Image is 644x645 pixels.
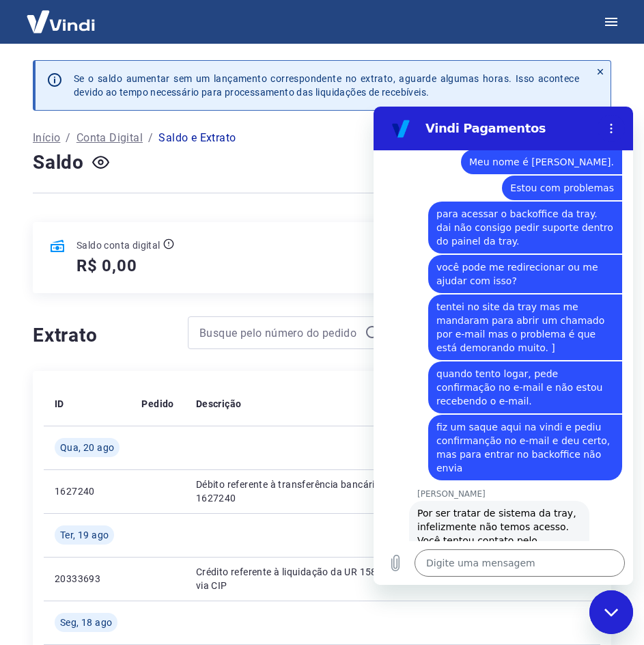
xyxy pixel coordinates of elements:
p: 1627240 [55,484,120,498]
span: Ter, 19 ago [60,528,109,542]
p: Descrição [196,397,242,411]
iframe: Janela de mensagens [374,107,633,585]
p: Débito referente à transferência bancária 1627240 [196,478,418,505]
img: Vindi [16,1,105,42]
h4: Saldo [33,149,84,176]
p: ID [55,397,64,411]
iframe: Botão para abrir a janela de mensagens, conversa em andamento [589,590,633,634]
p: Saldo conta digital [76,238,160,252]
a: Início [33,130,60,146]
p: / [148,130,153,146]
span: Seg, 18 ago [60,616,112,629]
h4: Extrato [33,322,171,349]
p: 20333693 [55,572,120,586]
p: / [66,130,70,146]
span: Qua, 20 ago [60,441,114,454]
p: Crédito referente à liquidação da UR 15880643 via CIP [196,565,418,592]
p: Saldo e Extrato [158,130,236,146]
a: Conta Digital [76,130,143,146]
p: Pedido [141,397,173,411]
p: Se o saldo aumentar sem um lançamento correspondente no extrato, aguarde algumas horas. Isso acon... [74,72,579,99]
input: Busque pelo número do pedido [199,322,359,343]
h5: R$ 0,00 [76,255,137,277]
